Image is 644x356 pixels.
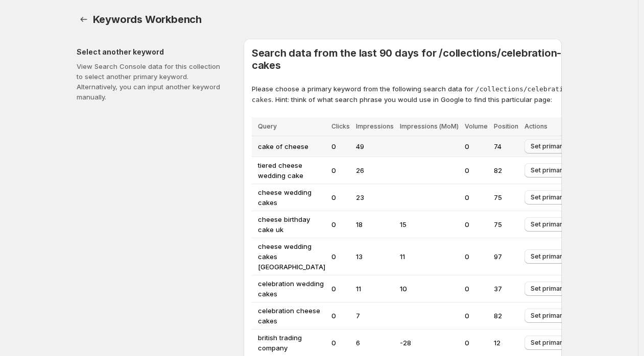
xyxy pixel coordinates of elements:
[328,211,353,238] td: 0
[462,275,491,302] td: 0
[328,275,353,302] td: 0
[258,160,325,181] p: tiered cheese wedding cake
[462,157,491,184] td: 0
[353,275,397,302] td: 11
[524,282,572,296] button: Set primary
[491,238,521,275] td: 97
[397,211,462,238] td: 15
[531,220,566,228] span: Set primary
[524,309,572,323] button: Set primary
[531,285,566,293] span: Set primary
[524,190,572,205] button: Set primary
[258,278,325,299] p: celebration wedding cakes
[77,61,227,102] p: View Search Console data for this collection to select another primary keyword. Alternatively, yo...
[328,302,353,329] td: 0
[77,47,227,57] h2: Select another keyword
[353,184,397,211] td: 23
[465,122,488,130] span: Volume
[400,122,459,130] span: Impressions (MoM)
[524,336,572,350] button: Set primary
[494,122,518,130] span: Position
[258,122,277,130] span: Query
[353,302,397,329] td: 7
[252,84,578,105] p: Please choose a primary keyword from the following search data for . Hint: think of what search p...
[531,142,566,150] span: Set primary
[331,122,350,130] span: Clicks
[353,136,397,157] td: 49
[524,139,572,154] button: Set primary
[491,136,521,157] td: 74
[462,302,491,329] td: 0
[524,249,572,264] button: Set primary
[328,157,353,184] td: 0
[462,238,491,275] td: 0
[258,241,325,272] p: cheese wedding cakes [GEOGRAPHIC_DATA]
[356,122,394,130] span: Impressions
[258,306,325,326] p: celebration cheese cakes
[462,211,491,238] td: 0
[328,184,353,211] td: 0
[491,184,521,211] td: 75
[93,13,202,26] span: Keywords Workbench
[524,163,572,177] button: Set primary
[531,166,566,174] span: Set primary
[491,211,521,238] td: 75
[397,275,462,302] td: 10
[258,187,325,208] p: cheese wedding cakes
[252,47,578,71] h1: Search data from the last 90 days for /collections/celebration-cakes
[353,211,397,238] td: 18
[491,275,521,302] td: 37
[397,238,462,275] td: 11
[328,238,353,275] td: 0
[524,122,547,130] span: Actions
[531,312,566,320] span: Set primary
[462,184,491,211] td: 0
[531,252,566,261] span: Set primary
[353,157,397,184] td: 26
[462,136,491,157] td: 0
[258,214,325,235] p: cheese birthday cake uk
[531,193,566,201] span: Set primary
[328,136,353,157] td: 0
[258,333,325,353] p: british trading company
[524,217,572,232] button: Set primary
[77,12,91,27] a: Home
[353,238,397,275] td: 13
[258,141,325,151] p: cake of cheese
[491,302,521,329] td: 82
[491,157,521,184] td: 82
[531,339,566,347] span: Set primary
